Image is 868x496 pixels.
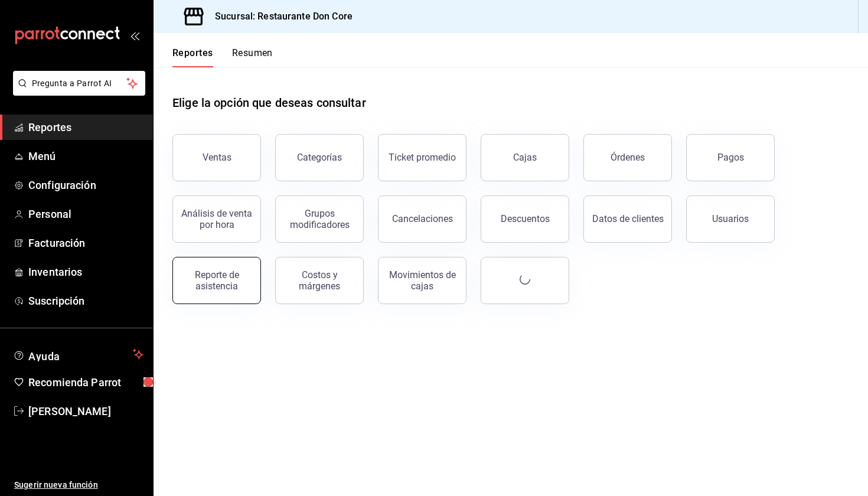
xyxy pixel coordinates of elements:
[275,195,364,243] button: Grupos modificadores
[172,257,261,304] button: Reporte de asistencia
[8,86,145,98] a: Pregunta a Parrot AI
[712,213,749,224] div: Usuarios
[172,134,261,181] button: Ventas
[172,47,273,67] div: navigation tabs
[283,269,356,292] div: Costos y márgenes
[28,403,143,419] span: [PERSON_NAME]
[180,208,253,230] div: Análisis de venta por hora
[172,94,366,112] h1: Elige la opción que deseas consultar
[297,152,342,163] div: Categorías
[378,134,466,181] button: Ticket promedio
[378,195,466,243] button: Cancelaciones
[275,257,364,304] button: Costos y márgenes
[378,257,466,304] button: Movimientos de cajas
[28,206,143,222] span: Personal
[717,152,744,163] div: Pagos
[28,148,143,164] span: Menú
[28,374,143,390] span: Recomienda Parrot
[232,47,273,67] button: Resumen
[13,71,145,96] button: Pregunta a Parrot AI
[392,213,453,224] div: Cancelaciones
[28,177,143,193] span: Configuración
[28,235,143,251] span: Facturación
[203,152,231,163] div: Ventas
[481,195,569,243] button: Descuentos
[583,195,672,243] button: Datos de clientes
[172,195,261,243] button: Análisis de venta por hora
[180,269,253,292] div: Reporte de asistencia
[513,152,537,163] div: Cajas
[130,31,139,40] button: open_drawer_menu
[28,293,143,309] span: Suscripción
[32,77,127,90] span: Pregunta a Parrot AI
[205,9,353,24] h3: Sucursal: Restaurante Don Core
[28,264,143,280] span: Inventarios
[686,134,775,181] button: Pagos
[283,208,356,230] div: Grupos modificadores
[14,479,143,491] span: Sugerir nueva función
[275,134,364,181] button: Categorías
[501,213,550,224] div: Descuentos
[611,152,645,163] div: Órdenes
[389,152,456,163] div: Ticket promedio
[386,269,459,292] div: Movimientos de cajas
[28,119,143,135] span: Reportes
[172,47,213,67] button: Reportes
[583,134,672,181] button: Órdenes
[592,213,664,224] div: Datos de clientes
[686,195,775,243] button: Usuarios
[28,347,128,361] span: Ayuda
[481,134,569,181] button: Cajas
